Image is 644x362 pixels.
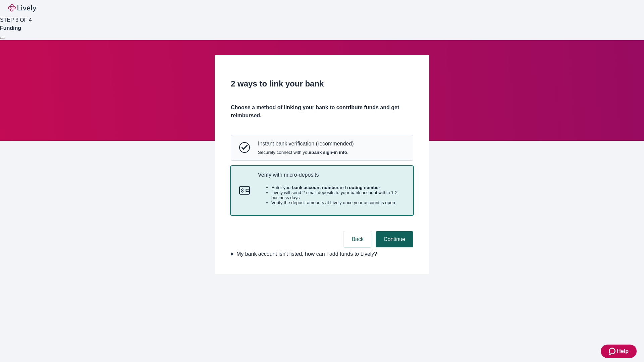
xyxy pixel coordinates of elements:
h2: 2 ways to link your bank [231,78,413,90]
strong: bank account number [292,185,339,190]
strong: routing number [347,185,380,190]
span: Help [617,347,629,355]
button: Zendesk support iconHelp [601,345,637,358]
img: Lively [8,4,36,12]
p: Verify with micro-deposits [258,172,405,178]
button: Continue [376,231,413,247]
li: Enter your and [271,185,405,190]
button: Instant bank verificationInstant bank verification (recommended)Securely connect with yourbank si... [231,135,413,160]
svg: Instant bank verification [239,142,250,153]
li: Verify the deposit amounts at Lively once your account is open [271,200,405,205]
li: Lively will send 2 small deposits to your bank account within 1-2 business days [271,190,405,200]
button: Back [343,231,372,247]
p: Instant bank verification (recommended) [258,140,354,147]
span: Securely connect with your . [258,150,354,155]
svg: Zendesk support icon [609,347,617,355]
strong: bank sign-in info [311,150,347,155]
button: Micro-depositsVerify with micro-depositsEnter yourbank account numberand routing numberLively wil... [231,166,413,215]
svg: Micro-deposits [239,185,250,196]
summary: My bank account isn't listed, how can I add funds to Lively? [231,250,413,258]
h4: Choose a method of linking your bank to contribute funds and get reimbursed. [231,104,413,120]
